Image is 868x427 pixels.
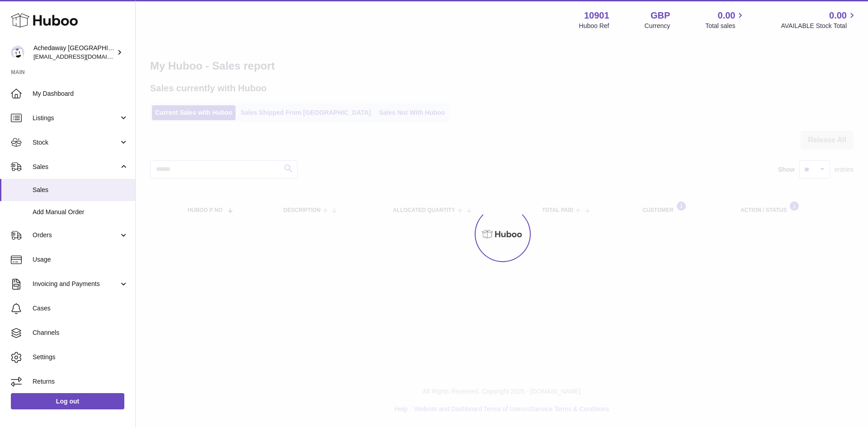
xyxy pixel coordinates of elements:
img: admin@newpb.co.uk [11,46,24,59]
span: [EMAIL_ADDRESS][DOMAIN_NAME] [33,53,133,60]
span: Orders [33,231,119,239]
span: Usage [33,255,128,264]
strong: GBP [651,9,670,22]
span: Settings [33,353,128,361]
span: Returns [33,377,128,386]
a: Log out [11,393,124,409]
span: 0.00 [718,9,736,22]
span: Invoicing and Payments [33,280,119,288]
div: Currency [645,22,670,30]
a: 0.00 AVAILABLE Stock Total [781,9,857,30]
span: 0.00 [829,9,847,22]
a: 0.00 Total sales [705,9,745,30]
span: Stock [33,138,119,147]
div: Achedaway [GEOGRAPHIC_DATA] [33,44,115,61]
span: Sales [33,186,128,194]
strong: 10901 [584,9,609,22]
span: Sales [33,163,119,171]
div: Huboo Ref [579,22,609,30]
span: Listings [33,114,119,122]
span: AVAILABLE Stock Total [781,22,857,30]
span: My Dashboard [33,89,128,98]
span: Add Manual Order [33,208,128,216]
span: Cases [33,304,128,313]
span: Channels [33,328,128,337]
span: Total sales [705,22,745,30]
